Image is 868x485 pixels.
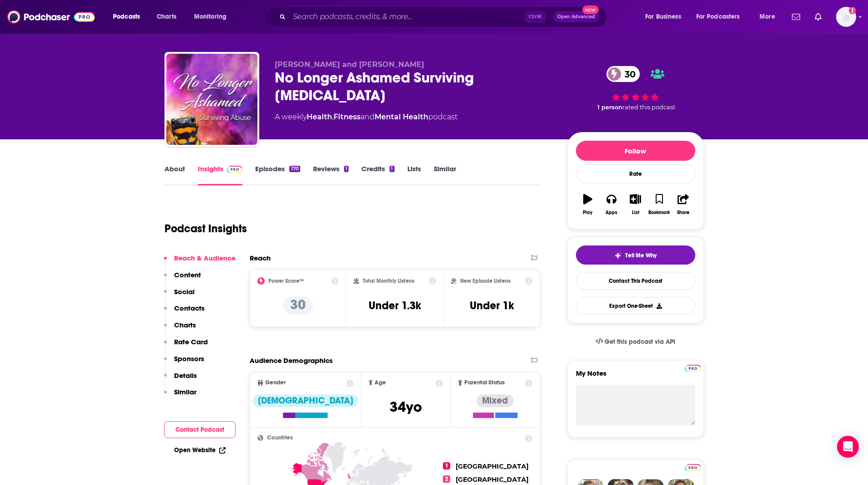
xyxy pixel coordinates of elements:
[557,15,595,19] span: Open Advanced
[677,210,689,215] div: Share
[606,210,617,215] div: Apps
[164,337,208,354] button: Rate Card
[164,222,247,235] h1: Podcast Insights
[583,210,592,215] div: Play
[255,164,300,185] a: Episodes170
[576,164,695,183] div: Rate
[375,112,428,121] a: Mental Health
[760,10,775,23] span: More
[616,66,640,82] span: 30
[283,296,313,315] p: 30
[622,104,675,111] span: rated this podcast
[390,166,394,172] div: 1
[696,10,740,23] span: For Podcasters
[174,321,196,329] p: Charts
[361,164,394,185] a: Credits1
[582,5,599,14] span: New
[685,464,701,471] img: Podchaser Pro
[407,164,421,185] a: Lists
[811,9,825,25] a: Show notifications dropdown
[157,10,176,23] span: Charts
[250,254,271,262] h2: Reach
[164,371,197,388] button: Details
[849,7,856,14] svg: Add a profile image
[443,475,450,483] span: 2
[648,210,670,215] div: Bookmark
[605,338,675,346] span: Get this podcast via API
[460,278,510,284] h2: New Episode Listens
[7,8,95,26] img: Podchaser - Follow, Share and Rate Podcasts
[174,446,226,454] a: Open Website
[164,254,236,271] button: Reach & Audience
[837,436,859,458] div: Open Intercom Messenger
[576,188,600,221] button: Play
[464,380,505,386] span: Parental Status
[434,164,456,185] a: Similar
[174,354,204,363] p: Sponsors
[836,7,856,27] img: User Profile
[576,297,695,315] button: Export One-Sheet
[614,252,621,259] img: tell me why sparkle
[174,254,236,262] p: Reach & Audience
[443,462,450,470] span: 1
[107,10,152,24] button: open menu
[164,388,196,404] button: Similar
[275,112,457,123] div: A weekly podcast
[690,10,753,24] button: open menu
[307,112,332,121] a: Health
[275,60,424,69] span: [PERSON_NAME] and [PERSON_NAME]
[113,10,140,23] span: Podcasts
[164,287,195,304] button: Social
[164,304,205,321] button: Contacts
[267,435,293,441] span: Countries
[576,272,695,290] a: Contact This Podcast
[671,188,695,221] button: Share
[268,278,304,284] h2: Power Score™
[632,210,639,215] div: List
[174,271,201,279] p: Content
[390,398,422,416] span: 34 yo
[524,11,546,23] span: Ctrl K
[477,394,514,407] div: Mixed
[576,141,695,161] button: Follow
[174,371,197,380] p: Details
[375,380,386,386] span: Age
[334,112,360,121] a: Fitness
[174,337,208,346] p: Rate Card
[289,10,524,24] input: Search podcasts, credits, & more...
[576,369,695,385] label: My Notes
[332,112,334,121] span: ,
[369,299,421,312] h3: Under 1.3k
[647,188,671,221] button: Bookmark
[836,7,856,27] button: Show profile menu
[174,304,205,312] p: Contacts
[567,60,704,117] div: 30 1 personrated this podcast
[623,188,647,221] button: List
[198,164,243,185] a: InsightsPodchaser Pro
[194,10,226,23] span: Monitoring
[164,164,185,185] a: About
[685,365,701,372] img: Podchaser Pro
[645,10,681,23] span: For Business
[606,66,640,82] a: 30
[250,356,333,365] h2: Audience Demographics
[753,10,786,24] button: open menu
[639,10,693,24] button: open menu
[685,463,701,471] a: Pro website
[164,271,201,287] button: Content
[166,54,257,145] a: No Longer Ashamed Surviving Sexual Abuse
[164,321,196,337] button: Charts
[174,388,196,396] p: Similar
[188,10,238,24] button: open menu
[227,166,243,173] img: Podchaser Pro
[363,278,414,284] h2: Total Monthly Listens
[252,394,359,407] div: [DEMOGRAPHIC_DATA]
[174,287,195,296] p: Social
[344,166,349,172] div: 1
[360,112,375,121] span: and
[456,475,529,484] span: [GEOGRAPHIC_DATA]
[788,9,804,25] a: Show notifications dropdown
[273,6,616,27] div: Search podcasts, credits, & more...
[151,10,182,24] a: Charts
